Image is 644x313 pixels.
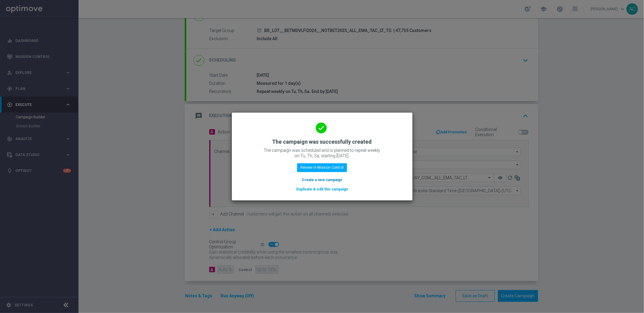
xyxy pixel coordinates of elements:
i: done [316,123,327,133]
p: The campaign was scheduled and is planned to repeat weekly on Tu, Th, Sa, starting [DATE]. [262,148,383,158]
button: Review in Mission Control [297,163,347,172]
button: Duplicate & edit this campaign [296,186,348,193]
button: Create a new campaign [301,177,343,183]
h2: The campaign was successfully created [272,138,372,145]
